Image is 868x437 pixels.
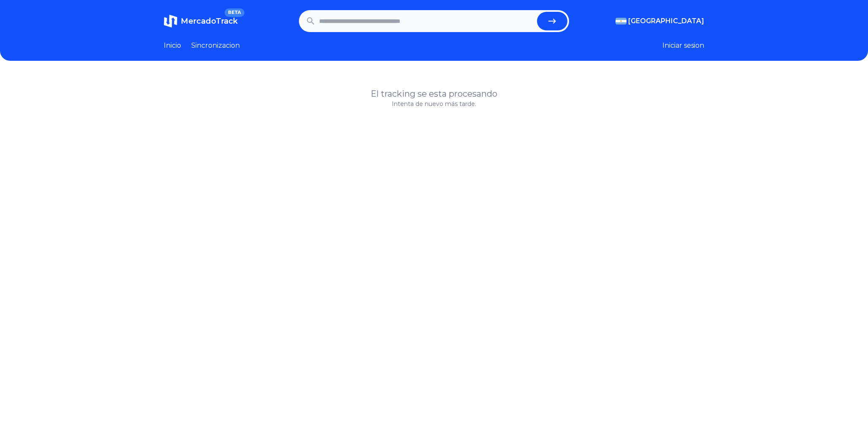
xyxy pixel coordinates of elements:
[164,100,704,108] p: Intenta de nuevo más tarde.
[662,41,704,51] button: Iniciar sesion
[181,16,238,26] span: MercadoTrack
[164,41,181,51] a: Inicio
[616,16,704,26] button: [GEOGRAPHIC_DATA]
[628,16,704,26] span: [GEOGRAPHIC_DATA]
[164,14,177,28] img: MercadoTrack
[191,41,240,51] a: Sincronizacion
[616,18,627,24] img: Argentina
[164,88,704,100] h1: El tracking se esta procesando
[225,8,244,17] span: BETA
[164,14,238,28] a: MercadoTrackBETA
